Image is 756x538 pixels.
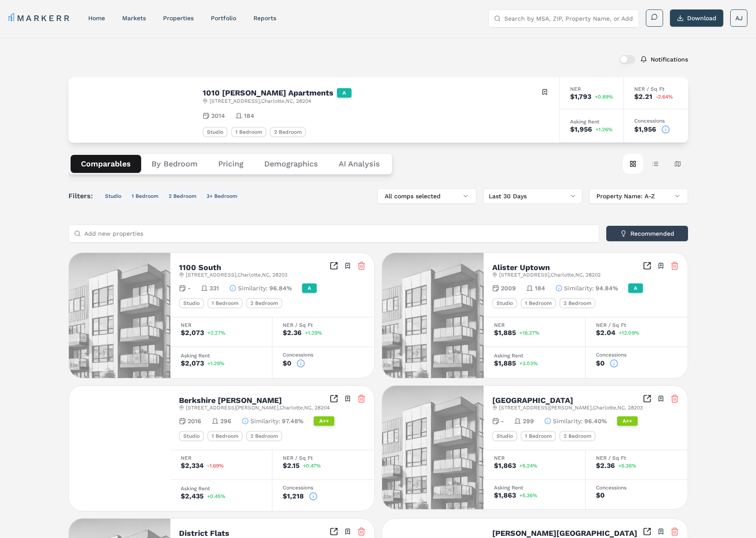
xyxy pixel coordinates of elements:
div: 1 Bedroom [521,431,556,441]
div: $2.21 [634,93,652,100]
button: Similarity:96.40% [544,417,607,425]
a: Inspect Comparables [643,394,651,403]
input: Add new properties [84,225,594,242]
input: Search by MSA, ZIP, Property Name, or Address [504,10,633,27]
button: Pricing [208,155,254,173]
a: Inspect Comparables [330,261,338,270]
div: Studio [179,298,204,308]
span: -1.69% [207,463,224,468]
span: +0.47% [303,463,321,468]
div: NER [181,323,262,328]
div: Concessions [634,118,678,123]
span: [STREET_ADDRESS] , Charlotte , NC , 28204 [210,98,311,105]
div: $2.36 [283,329,302,336]
span: [STREET_ADDRESS][PERSON_NAME] , Charlotte , NC , 28203 [499,404,643,411]
span: +12.09% [619,330,639,335]
span: Similarity : [250,417,280,425]
span: 184 [244,111,254,120]
div: A++ [314,416,334,426]
button: AJ [730,9,747,27]
span: +1.26% [596,127,613,132]
span: AJ [735,14,743,22]
div: 2 Bedroom [559,298,596,308]
button: 2 Bedroom [165,191,200,201]
div: A [302,283,317,293]
div: $1,793 [570,93,591,100]
div: Asking Rent [570,119,613,124]
a: Inspect Comparables [643,261,651,270]
span: [STREET_ADDRESS][PERSON_NAME] , Charlotte , NC , 28204 [186,404,330,411]
button: Download [670,9,723,27]
div: $2.15 [283,462,299,469]
div: 1 Bedroom [231,127,266,137]
span: +5.36% [519,493,537,498]
div: $2.04 [596,329,615,336]
button: 1 Bedroom [128,191,162,201]
div: Concessions [596,352,677,357]
div: Concessions [283,352,364,357]
button: Similarity:96.84% [229,284,292,292]
span: Similarity : [553,417,583,425]
a: Inspect Comparables [330,527,338,536]
div: NER / Sq Ft [596,455,677,461]
span: +5.36% [618,463,636,468]
div: NER / Sq Ft [596,323,677,328]
a: Inspect Comparables [643,527,651,536]
span: 2014 [211,111,225,120]
div: Studio [203,127,228,137]
span: 2016 [188,417,201,425]
div: Concessions [283,485,364,490]
button: By Bedroom [141,155,208,173]
div: $2,073 [181,329,204,336]
a: markets [122,15,146,22]
div: NER [181,455,262,461]
div: Studio [492,431,517,441]
div: $1,218 [283,493,304,500]
h2: Alister Uptown [492,264,550,271]
span: 296 [220,417,231,425]
label: Notifications [651,56,688,62]
span: 96.40% [584,417,607,425]
h2: [PERSON_NAME][GEOGRAPHIC_DATA] [492,529,637,537]
h2: Berkshire [PERSON_NAME] [179,397,282,404]
span: +0.89% [595,94,613,99]
a: Portfolio [211,15,236,22]
div: $2.36 [596,462,615,469]
span: +18.37% [519,330,540,335]
span: 94.84% [596,284,618,292]
button: Recommended [606,226,688,241]
span: +3.03% [519,361,538,366]
div: 2 Bedroom [559,431,596,441]
span: +5.24% [519,463,537,468]
span: 299 [523,417,534,425]
h2: 1100 South [179,264,221,271]
div: $1,863 [494,462,516,469]
button: Similarity:94.84% [555,284,618,292]
span: +1.29% [305,330,322,335]
span: Filters: [68,191,98,201]
span: +1.29% [207,361,225,366]
div: $0 [283,360,291,367]
div: $2,435 [181,493,204,500]
span: - [188,284,191,292]
h2: District Flats [179,529,229,537]
span: Similarity : [238,284,268,292]
div: 1 Bedroom [207,298,243,308]
div: $1,885 [494,360,516,367]
div: $1,956 [634,126,656,133]
div: $0 [596,360,605,367]
span: [STREET_ADDRESS] , Charlotte , NC , 28203 [186,271,287,278]
div: $1,956 [570,126,592,133]
div: 1 Bedroom [521,298,556,308]
div: A++ [617,416,638,426]
div: $2,334 [181,462,204,469]
div: NER [494,323,575,328]
div: Studio [179,431,204,441]
span: 97.48% [282,417,303,425]
div: $2,073 [181,360,204,367]
span: [STREET_ADDRESS] , Charlotte , NC , 28202 [499,271,601,278]
span: Similarity : [564,284,594,292]
div: Concessions [596,485,677,490]
a: Inspect Comparables [330,394,338,403]
button: AI Analysis [328,155,390,173]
